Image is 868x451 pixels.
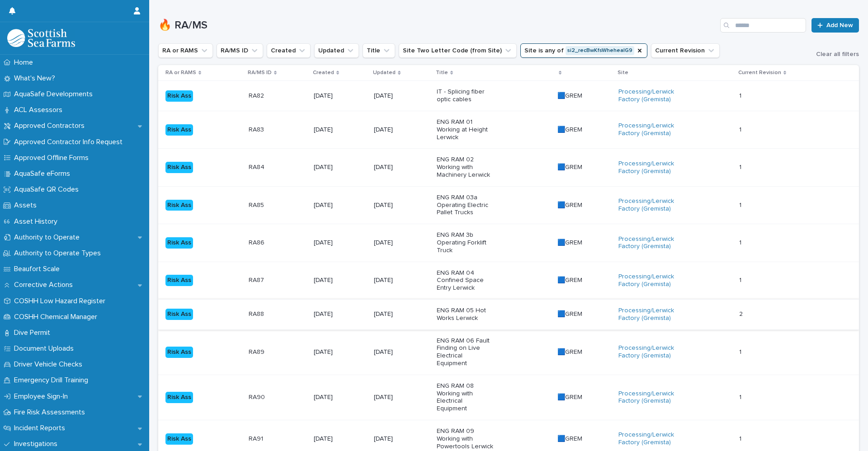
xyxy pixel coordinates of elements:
p: IT - Splicing fiber optic cables [437,88,493,103]
p: What's New? [10,74,62,83]
p: Document Uploads [10,344,81,353]
p: RA/MS ID [248,68,272,78]
a: Add New [811,18,859,33]
p: 1 [739,90,743,100]
p: RA89 [249,347,266,356]
button: Clear all filters [809,51,859,57]
a: Processing/Lerwick Factory (Gremista) [618,344,675,360]
h1: 🔥 RA/MS [158,19,717,32]
button: Updated [314,43,359,58]
input: Search [720,18,806,33]
p: [DATE] [374,239,429,247]
a: Processing/Lerwick Factory (Gremista) [618,235,675,251]
p: Authority to Operate Types [10,249,108,258]
p: RA86 [249,237,266,247]
button: Title [363,43,395,58]
div: Risk Ass [165,275,193,286]
p: Corrective Actions [10,281,80,289]
p: ENG RAM 03a Operating Electric Pallet Trucks [437,194,493,216]
button: RA or RAMS [158,43,213,58]
div: Risk Ass [165,237,193,249]
p: ENG RAM 3b Operating Forklift Truck [437,231,493,254]
p: COSHH Chemical Manager [10,313,104,321]
tr: Risk AssRA87RA87 [DATE][DATE]ENG RAM 04 Confined Space Entry Lerwick🟦GREM🟦GREM Processing/Lerwick... [158,262,859,299]
p: Created [313,68,334,78]
p: 🟦GREM [557,162,584,171]
p: Dive Permit [10,329,57,337]
tr: Risk AssRA86RA86 [DATE][DATE]ENG RAM 3b Operating Forklift Truck🟦GREM🟦GREM Processing/Lerwick Fac... [158,224,859,262]
p: [DATE] [314,202,367,209]
p: Emergency Drill Training [10,376,95,385]
p: [DATE] [314,348,367,356]
p: ENG RAM 06 Fault Finding on Live Electrical Equipment [437,337,493,367]
a: Processing/Lerwick Factory (Gremista) [618,390,675,405]
div: Risk Ass [165,433,193,445]
a: Processing/Lerwick Factory (Gremista) [618,160,675,175]
p: ACL Assessors [10,106,70,114]
p: [DATE] [374,394,429,401]
p: [DATE] [374,164,429,171]
a: Processing/Lerwick Factory (Gremista) [618,122,675,137]
a: Processing/Lerwick Factory (Gremista) [618,197,675,213]
p: [DATE] [314,239,367,247]
tr: Risk AssRA82RA82 [DATE][DATE]IT - Splicing fiber optic cables🟦GREM🟦GREM Processing/Lerwick Factor... [158,81,859,111]
p: 1 [739,237,743,247]
p: RA90 [249,392,267,401]
span: Add New [826,22,853,28]
p: ENG RAM 05 Hot Works Lerwick [437,307,493,322]
a: Processing/Lerwick Factory (Gremista) [618,273,675,288]
p: 🟦GREM [557,237,584,247]
p: RA84 [249,162,266,171]
p: Assets [10,201,44,210]
p: 🟦GREM [557,392,584,401]
p: Driver Vehicle Checks [10,360,90,369]
p: AquaSafe eForms [10,169,77,178]
p: 1 [739,347,743,356]
p: AquaSafe Developments [10,90,100,99]
p: 🟦GREM [557,90,584,100]
p: RA91 [249,433,265,443]
button: Created [267,43,311,58]
p: Fire Risk Assessments [10,408,92,417]
p: Investigations [10,440,65,448]
a: Processing/Lerwick Factory (Gremista) [618,88,675,103]
p: 1 [739,124,743,134]
p: Updated [373,68,396,78]
p: 🟦GREM [557,124,584,134]
tr: Risk AssRA83RA83 [DATE][DATE]ENG RAM 01 Working at Height Lerwick🟦GREM🟦GREM Processing/Lerwick Fa... [158,111,859,148]
p: Asset History [10,217,65,226]
tr: Risk AssRA84RA84 [DATE][DATE]ENG RAM 02 Working with Machinery Lerwick🟦GREM🟦GREM Processing/Lerwi... [158,149,859,186]
p: [DATE] [314,310,367,318]
p: [DATE] [314,164,367,171]
tr: Risk AssRA85RA85 [DATE][DATE]ENG RAM 03a Operating Electric Pallet Trucks🟦GREM🟦GREM Processing/Le... [158,186,859,224]
p: [DATE] [314,435,367,443]
p: 🟦GREM [557,200,584,209]
p: [DATE] [314,394,367,401]
p: [DATE] [374,277,429,284]
p: [DATE] [374,348,429,356]
p: 2 [739,309,745,318]
p: 1 [739,392,743,401]
div: Risk Ass [165,124,193,136]
p: RA88 [249,309,266,318]
button: Site Two Letter Code (from Site) [399,43,517,58]
p: 🟦GREM [557,309,584,318]
tr: Risk AssRA89RA89 [DATE][DATE]ENG RAM 06 Fault Finding on Live Electrical Equipment🟦GREM🟦GREM Proc... [158,329,859,375]
div: Risk Ass [165,347,193,358]
p: 1 [739,162,743,171]
p: RA85 [249,200,266,209]
button: Current Revision [651,43,720,58]
div: Risk Ass [165,392,193,403]
span: Clear all filters [816,51,859,57]
p: RA82 [249,90,266,100]
p: Beaufort Scale [10,265,67,273]
button: RA/MS ID [217,43,263,58]
a: Processing/Lerwick Factory (Gremista) [618,307,675,322]
p: 🟦GREM [557,347,584,356]
p: [DATE] [374,202,429,209]
tr: Risk AssRA90RA90 [DATE][DATE]ENG RAM 08 Working with Electrical Equipment🟦GREM🟦GREM Processing/Le... [158,375,859,420]
p: RA or RAMS [165,68,196,78]
a: Processing/Lerwick Factory (Gremista) [618,431,675,446]
p: Approved Offline Forms [10,154,96,162]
